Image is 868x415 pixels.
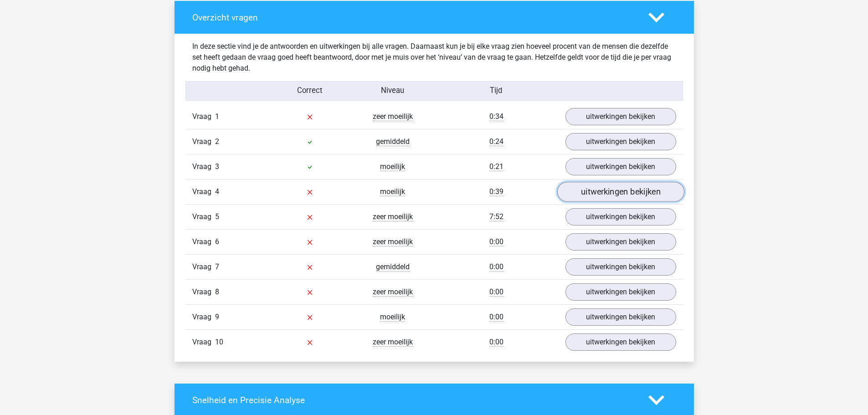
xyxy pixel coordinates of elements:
[489,237,503,246] span: 0:00
[215,137,219,146] span: 2
[373,287,413,297] span: zeer moeilijk
[192,395,635,405] h4: Snelheid en Precisie Analyse
[268,85,351,97] div: Correct
[373,237,413,246] span: zeer moeilijk
[380,313,405,322] span: moeilijk
[215,313,219,321] span: 9
[215,162,219,171] span: 3
[376,262,410,272] span: gemiddeld
[185,41,683,74] div: In deze sectie vind je de antwoorden en uitwerkingen bij alle vragen. Daarnaast kun je bij elke v...
[215,212,219,221] span: 5
[489,137,503,146] span: 0:24
[192,186,215,197] span: Vraag
[192,12,635,23] h4: Overzicht vragen
[192,287,215,297] span: Vraag
[489,262,503,272] span: 0:00
[565,258,676,276] a: uitwerkingen bekijken
[434,85,558,97] div: Tijd
[192,211,215,222] span: Vraag
[489,112,503,121] span: 0:34
[489,162,503,171] span: 0:21
[565,158,676,175] a: uitwerkingen bekijken
[215,262,219,271] span: 7
[373,112,413,121] span: zeer moeilijk
[192,337,215,348] span: Vraag
[565,233,676,251] a: uitwerkingen bekijken
[192,312,215,323] span: Vraag
[192,161,215,172] span: Vraag
[565,308,676,326] a: uitwerkingen bekijken
[373,212,413,221] span: zeer moeilijk
[351,85,434,97] div: Niveau
[489,187,503,196] span: 0:39
[489,313,503,322] span: 0:00
[192,111,215,122] span: Vraag
[192,236,215,247] span: Vraag
[192,261,215,272] span: Vraag
[489,287,503,297] span: 0:00
[215,112,219,121] span: 1
[565,108,676,125] a: uitwerkingen bekijken
[215,338,223,346] span: 10
[565,133,676,150] a: uitwerkingen bekijken
[565,283,676,301] a: uitwerkingen bekijken
[192,136,215,147] span: Vraag
[380,187,405,196] span: moeilijk
[215,237,219,246] span: 6
[376,137,410,146] span: gemiddeld
[380,162,405,171] span: moeilijk
[373,338,413,347] span: zeer moeilijk
[565,333,676,351] a: uitwerkingen bekijken
[565,208,676,225] a: uitwerkingen bekijken
[557,182,684,202] a: uitwerkingen bekijken
[215,287,219,296] span: 8
[215,187,219,196] span: 4
[489,212,503,221] span: 7:52
[489,338,503,347] span: 0:00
